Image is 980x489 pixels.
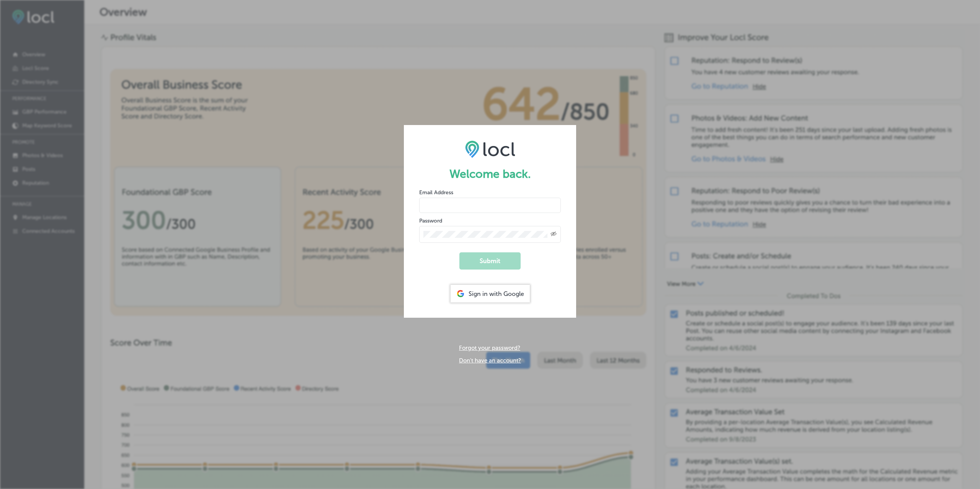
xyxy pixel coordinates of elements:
[459,344,520,351] a: Forgot your password?
[419,167,561,181] h1: Welcome back.
[459,252,521,270] button: Submit
[451,285,530,302] div: Sign in with Google
[459,357,521,364] a: Don't have an account?
[465,140,515,158] img: LOCL logo
[550,231,557,238] span: Toggle password visibility
[419,218,442,224] label: Password
[419,189,453,196] label: Email Address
